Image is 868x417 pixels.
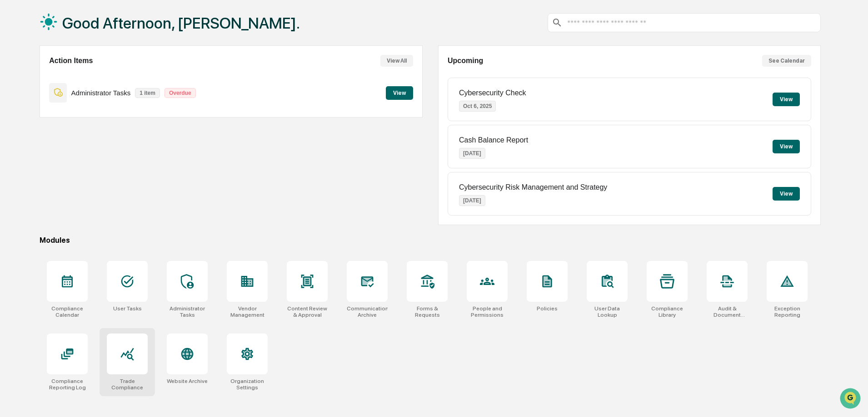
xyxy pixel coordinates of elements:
[407,305,448,318] div: Forms & Requests
[9,115,16,123] div: 🖐️
[62,111,116,127] a: 🗄️Attestations
[386,86,413,100] button: View
[107,378,148,391] div: Trade Compliance
[587,305,628,318] div: User Data Lookup
[9,132,16,140] div: 🔎
[386,88,413,97] a: View
[380,55,413,67] button: View All
[762,55,811,67] button: See Calendar
[49,57,93,65] h2: Action Items
[227,378,268,391] div: Organization Settings
[9,19,165,34] p: How can we help?
[62,14,300,32] h1: Good Afternoon, [PERSON_NAME].
[773,187,800,201] button: View
[537,305,558,312] div: Policies
[18,132,57,141] span: Data Lookup
[71,89,131,97] p: Administrator Tasks
[9,69,25,86] img: 1746055101610-c473b297-6a78-478c-a979-82029cc54cd1
[5,128,61,144] a: 🔎Data Lookup
[287,305,328,318] div: Content Review & Approval
[167,305,208,318] div: Administrator Tasks
[31,78,115,86] div: We're available if you need us!
[459,89,526,97] p: Cybersecurity Check
[448,57,483,65] h2: Upcoming
[165,88,196,98] p: Overdue
[90,154,110,161] span: Pylon
[647,305,688,318] div: Compliance Library
[47,305,88,318] div: Compliance Calendar
[459,195,485,206] p: [DATE]
[227,305,268,318] div: Vendor Management
[18,114,59,123] span: Preclearance
[347,305,388,318] div: Communications Archive
[47,378,88,391] div: Compliance Reporting Log
[773,93,800,106] button: View
[707,305,748,318] div: Audit & Document Logs
[459,183,607,191] p: Cybersecurity Risk Management and Strategy
[135,88,160,98] p: 1 item
[459,101,496,112] p: Oct 6, 2025
[40,236,821,245] div: Modules
[767,305,808,318] div: Exception Reporting
[467,305,508,318] div: People and Permissions
[113,305,142,312] div: User Tasks
[167,378,208,384] div: Website Archive
[31,69,149,78] div: Start new chat
[459,148,485,159] p: [DATE]
[5,111,62,127] a: 🖐️Preclearance
[459,136,528,144] p: Cash Balance Report
[66,115,73,123] div: 🗄️
[155,72,165,83] button: Start new chat
[773,140,800,153] button: View
[64,153,110,161] a: Powered byPylon
[839,387,863,412] iframe: Open customer support
[75,114,113,123] span: Attestations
